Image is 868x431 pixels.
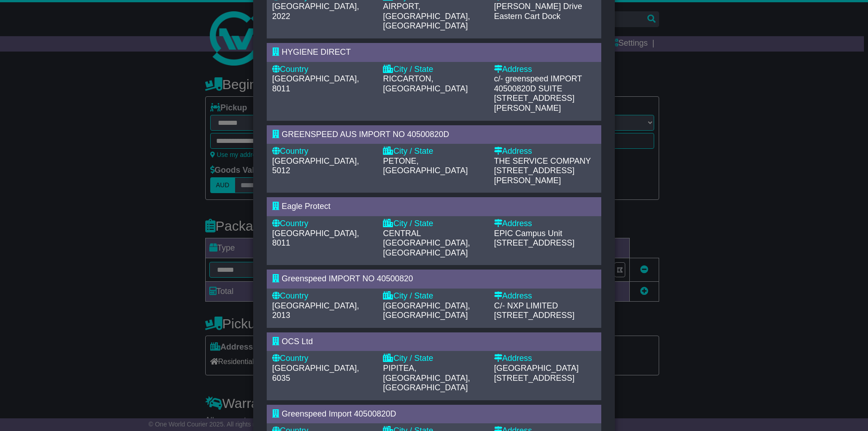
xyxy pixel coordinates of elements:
[383,74,467,93] span: RICCARTON, [GEOGRAPHIC_DATA]
[282,337,313,346] span: OCS Ltd
[272,219,374,229] div: Country
[494,84,575,113] span: SUITE [STREET_ADDRESS][PERSON_NAME]
[282,274,413,283] span: Greenspeed IMPORT NO 40500820
[272,65,374,75] div: Country
[494,219,596,229] div: Address
[494,229,575,248] span: Unit [STREET_ADDRESS]
[272,156,359,175] span: [GEOGRAPHIC_DATA], 5012
[494,147,596,156] div: Address
[272,2,359,21] span: [GEOGRAPHIC_DATA], 2022
[383,229,470,257] span: CENTRAL [GEOGRAPHIC_DATA], [GEOGRAPHIC_DATA]
[494,354,596,364] div: Address
[494,291,596,301] div: Address
[494,311,575,320] span: [STREET_ADDRESS]
[383,147,485,156] div: City / State
[272,364,359,383] span: [GEOGRAPHIC_DATA], 6035
[494,65,596,75] div: Address
[383,156,467,175] span: PETONE, [GEOGRAPHIC_DATA]
[272,74,359,93] span: [GEOGRAPHIC_DATA], 8011
[282,47,351,57] span: HYGIENE DIRECT
[282,409,396,418] span: Greenspeed Import 40500820D
[494,12,561,21] span: Eastern Cart Dock
[383,354,485,364] div: City / State
[272,229,359,248] span: [GEOGRAPHIC_DATA], 8011
[494,2,582,11] span: [PERSON_NAME] Drive
[272,291,374,301] div: Country
[282,130,449,139] span: GREENSPEED AUS IMPORT NO 40500820D
[272,147,374,156] div: Country
[383,2,470,30] span: AIRPORT, [GEOGRAPHIC_DATA], [GEOGRAPHIC_DATA]
[272,301,359,320] span: [GEOGRAPHIC_DATA], 2013
[494,374,575,383] span: [STREET_ADDRESS]
[494,301,558,310] span: C/- NXP LIMITED
[383,291,485,301] div: City / State
[282,202,330,211] span: Eagle Protect
[383,301,470,320] span: [GEOGRAPHIC_DATA], [GEOGRAPHIC_DATA]
[272,354,374,364] div: Country
[494,166,575,185] span: [STREET_ADDRESS][PERSON_NAME]
[383,364,470,392] span: PIPITEA, [GEOGRAPHIC_DATA], [GEOGRAPHIC_DATA]
[494,74,582,93] span: c/- greenspeed IMPORT 40500820D
[494,229,546,238] span: EPIC Campus
[383,219,485,229] div: City / State
[494,364,579,373] span: [GEOGRAPHIC_DATA]
[383,65,485,75] div: City / State
[494,156,591,166] span: THE SERVICE COMPANY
